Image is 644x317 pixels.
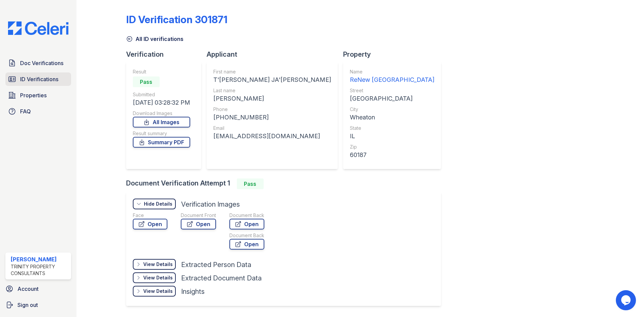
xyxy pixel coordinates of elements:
div: IL [350,131,434,141]
div: Download Images [133,110,190,117]
div: View Details [143,288,173,295]
div: [PERSON_NAME] [213,94,331,103]
span: Account [17,285,39,293]
a: Open [181,219,216,229]
div: Submitted [133,91,190,98]
div: Extracted Document Data [181,273,262,283]
div: Face [133,212,167,219]
span: Doc Verifications [20,59,63,67]
span: Properties [20,91,47,99]
div: City [350,106,434,113]
div: Document Back [229,212,264,219]
div: Zip [350,144,434,150]
div: Extracted Person Data [181,260,251,269]
a: Open [229,219,264,229]
div: Name [350,68,434,75]
a: Doc Verifications [5,56,71,70]
a: Name ReNew [GEOGRAPHIC_DATA] [350,68,434,85]
iframe: chat widget [616,290,637,310]
div: Hide Details [144,201,172,207]
div: Document Front [181,212,216,219]
div: Property [343,50,446,59]
div: Street [350,87,434,94]
div: Phone [213,106,331,113]
div: Pass [237,178,264,189]
div: State [350,125,434,131]
div: T'[PERSON_NAME] JA'[PERSON_NAME] [213,75,331,85]
a: Properties [5,89,71,102]
a: Open [133,219,167,229]
a: FAQ [5,105,71,118]
div: [EMAIL_ADDRESS][DOMAIN_NAME] [213,131,331,141]
span: ID Verifications [20,75,58,83]
div: [PHONE_NUMBER] [213,113,331,122]
span: FAQ [20,107,31,115]
div: Verification [126,50,207,59]
div: 60187 [350,150,434,160]
a: Sign out [3,298,74,312]
div: Last name [213,87,331,94]
div: [GEOGRAPHIC_DATA] [350,94,434,103]
a: All Images [133,117,190,127]
div: View Details [143,261,173,268]
div: First name [213,68,331,75]
span: Sign out [17,301,38,309]
a: Summary PDF [133,137,190,148]
div: View Details [143,274,173,281]
div: Trinity Property Consultants [11,263,68,277]
a: Open [229,239,264,250]
div: Result [133,68,190,75]
div: Insights [181,287,205,296]
div: Document Verification Attempt 1 [126,178,446,189]
a: All ID verifications [126,35,183,43]
div: Result summary [133,130,190,137]
a: ID Verifications [5,72,71,86]
div: [PERSON_NAME] [11,255,68,263]
div: [DATE] 03:28:32 PM [133,98,190,107]
div: Applicant [207,50,343,59]
a: Account [3,282,74,296]
img: CE_Logo_Blue-a8612792a0a2168367f1c8372b55b34899dd931a85d93a1a3d3e32e68fde9ad4.png [3,21,74,35]
div: Pass [133,76,160,87]
div: Verification Images [181,200,240,209]
div: Wheaton [350,113,434,122]
div: ID Verification 301871 [126,13,227,25]
div: Email [213,125,331,131]
div: ReNew [GEOGRAPHIC_DATA] [350,75,434,85]
div: Document Back [229,232,264,239]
